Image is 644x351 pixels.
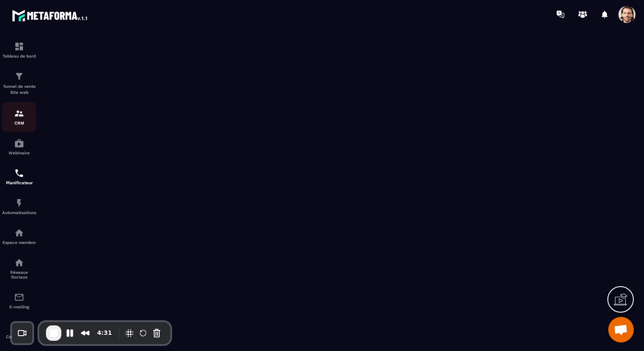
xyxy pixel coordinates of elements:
img: logo [12,8,89,23]
p: Automatisations [2,210,36,215]
p: Webinaire [2,151,36,155]
img: automations [14,138,24,148]
a: accountantaccountantComptabilité [2,316,36,345]
a: emailemailE-mailing [2,286,36,316]
img: formation [14,71,24,81]
img: formation [14,108,24,119]
a: schedulerschedulerPlanificateur [2,162,36,191]
p: Espace membre [2,240,36,245]
p: Planificateur [2,180,36,185]
img: email [14,292,24,302]
p: Réseaux Sociaux [2,270,36,279]
a: automationsautomationsAutomatisations [2,191,36,221]
a: automationsautomationsEspace membre [2,221,36,251]
div: Ouvrir le chat [608,317,634,342]
img: scheduler [14,168,24,178]
img: automations [14,228,24,238]
img: automations [14,198,24,208]
img: social-network [14,258,24,268]
p: Comptabilité [2,334,36,339]
img: formation [14,41,24,52]
p: E-mailing [2,305,36,309]
a: formationformationTableau de bord [2,35,36,65]
a: formationformationCRM [2,102,36,132]
a: formationformationTunnel de vente Site web [2,65,36,102]
a: social-networksocial-networkRéseaux Sociaux [2,251,36,286]
p: CRM [2,121,36,125]
p: Tunnel de vente Site web [2,84,36,96]
a: automationsautomationsWebinaire [2,132,36,162]
p: Tableau de bord [2,54,36,58]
